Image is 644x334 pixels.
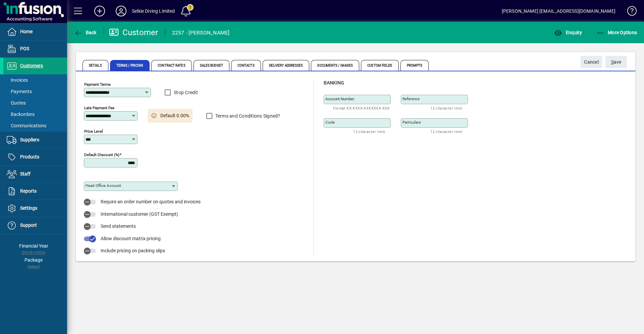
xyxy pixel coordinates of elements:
[101,199,201,204] span: Require an order number on quotes and invoices
[611,57,622,68] span: ave
[84,129,103,134] mat-label: Price Level
[7,123,46,128] span: Communications
[74,30,97,35] span: Back
[3,109,67,120] a: Backorders
[20,46,29,51] span: POS
[20,188,37,194] span: Reports
[84,106,114,110] mat-label: Late Payment Fee
[89,5,110,17] button: Add
[554,30,582,35] span: Enquiry
[172,27,230,38] div: 2257 - [PERSON_NAME]
[263,60,310,71] span: Delivery Addresses
[3,166,67,183] a: Staff
[20,171,31,177] span: Staff
[160,112,189,119] span: Default 0.00%
[231,60,261,71] span: Contacts
[605,56,627,68] button: Save
[3,97,67,109] a: Quotes
[430,104,462,112] mat-hint: 12 character limit
[333,104,390,112] mat-hint: Format XX-XXXX-XXXXXXX-XXX
[596,30,637,35] span: More Options
[132,6,175,16] div: Selkie Diving Limited
[611,59,614,65] span: S
[3,217,67,234] a: Support
[400,60,429,71] span: Prompts
[19,243,48,249] span: Financial Year
[581,56,602,68] button: Cancel
[402,120,421,125] mat-label: Particulars
[402,96,420,101] mat-label: Reference
[172,89,198,96] label: Stop Credit
[584,57,599,68] span: Cancel
[595,26,639,39] button: More Options
[20,29,33,34] span: Home
[430,128,462,135] mat-hint: 12 character limit
[324,80,344,85] span: Banking
[214,113,280,119] label: Terms and Conditions Signed?
[84,82,111,87] mat-label: Payment Terms
[325,120,335,125] mat-label: Code
[67,26,104,39] app-page-header-button: Back
[3,23,67,40] a: Home
[20,137,39,142] span: Suppliers
[3,200,67,217] a: Settings
[7,112,35,117] span: Backorders
[552,26,584,39] button: Enquiry
[84,152,119,157] mat-label: Default Discount (%)
[83,60,108,71] span: Details
[101,223,136,229] span: Send statements
[109,27,158,38] div: Customer
[194,60,229,71] span: Sales Budget
[325,96,354,101] mat-label: Account number
[3,149,67,165] a: Products
[311,60,359,71] span: Documents / Images
[502,6,615,16] div: [PERSON_NAME] [EMAIL_ADDRESS][DOMAIN_NAME]
[3,132,67,148] a: Suppliers
[3,120,67,131] a: Communications
[3,74,67,86] a: Invoices
[622,1,636,23] a: Knowledge Base
[110,60,150,71] span: Terms / Pricing
[353,128,385,135] mat-hint: 12 character limit
[72,26,98,39] button: Back
[151,60,192,71] span: Contract Rates
[101,211,178,217] span: International customer (GST Exempt)
[7,89,32,94] span: Payments
[7,77,28,83] span: Invoices
[3,86,67,97] a: Payments
[20,205,37,211] span: Settings
[86,183,121,188] mat-label: Head Office Account
[361,60,398,71] span: Custom Fields
[101,236,161,241] span: Allow discount matrix pricing
[20,63,43,68] span: Customers
[110,5,132,17] button: Profile
[7,100,26,106] span: Quotes
[20,154,39,159] span: Products
[101,248,165,253] span: Include pricing on packing slips
[3,41,67,57] a: POS
[24,257,43,263] span: Package
[3,183,67,200] a: Reports
[20,222,37,228] span: Support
